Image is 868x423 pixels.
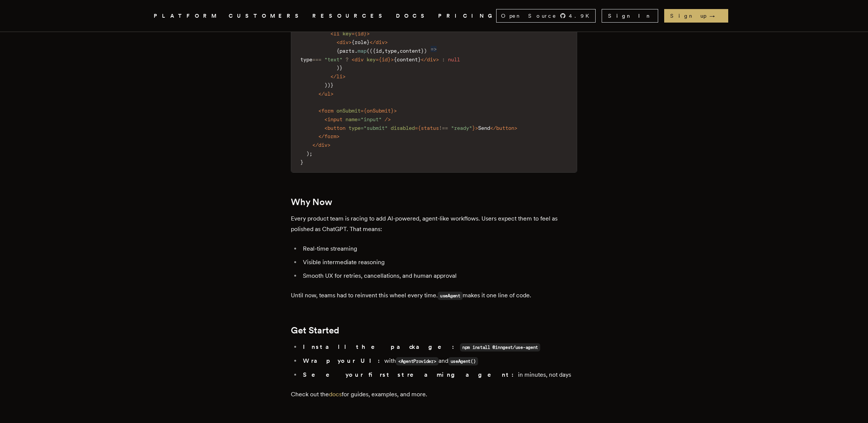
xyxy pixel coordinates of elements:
span: /> [385,116,391,122]
p: Until now, teams had to reinvent this wheel every time. makes it one line of code. [291,290,577,301]
span: => [431,46,437,52]
span: = [361,125,364,131]
span: > [394,108,397,114]
li: with and [301,356,577,367]
span: </ [370,39,376,45]
strong: Install the package: [303,343,458,350]
span: { [394,56,397,62]
span: = [376,56,379,62]
span: </ [421,56,427,62]
span: } [364,30,367,37]
span: { [418,125,421,131]
span: } [421,48,424,54]
span: ( [370,48,373,54]
a: docs [329,391,342,398]
span: </ [330,73,336,79]
li: in minutes, not days [301,370,577,380]
span: = [358,116,361,122]
h2: Why Now [291,197,577,207]
span: } [300,159,303,165]
span: { [364,108,367,114]
span: content [397,56,418,62]
li: Smooth UX for retries, cancellations, and human approval [301,271,577,281]
span: = [361,108,364,114]
span: div [427,56,436,62]
span: ) [424,48,427,54]
span: ) [336,65,339,71]
span: button [496,125,514,131]
span: role [355,39,367,45]
span: > [391,56,394,62]
span: type [385,48,397,54]
span: < [324,116,327,122]
span: = [351,30,355,37]
span: id [358,30,364,37]
a: Sign In [602,9,658,23]
span: { [355,30,358,37]
p: Check out the for guides, examples, and more. [291,389,577,400]
span: ) [327,82,330,88]
span: type [300,56,312,62]
span: onSubmit [336,108,361,114]
span: " [379,116,382,122]
span: { [336,48,339,54]
span: submit [367,125,385,131]
span: < [324,125,327,131]
span: form [321,108,333,114]
span: div [339,39,348,45]
span: > [385,39,388,45]
span: < [318,108,321,114]
span: " [361,116,364,122]
span: Open Source [501,12,557,20]
span: status [421,125,439,131]
span: === [312,56,321,62]
span: < [336,39,339,45]
span: input [327,116,342,122]
strong: Wrap your UI: [303,357,384,364]
span: </ [318,133,324,139]
span: ul [324,91,330,97]
span: } [388,56,391,62]
span: type [348,125,361,131]
span: > [330,91,333,97]
p: Every product team is racing to add AI-powered, agent-like workflows. Users expect them to feel a... [291,213,577,234]
span: div [376,39,385,45]
span: → [709,12,722,20]
span: li [333,30,339,37]
span: } [418,56,421,62]
span: { [351,39,355,45]
span: form [324,133,336,139]
span: , [382,48,385,54]
span: content [400,48,421,54]
span: > [514,125,517,131]
span: ? [345,56,348,62]
span: : [442,56,445,62]
span: } [339,65,342,71]
span: id [382,56,388,62]
span: ) [324,82,327,88]
a: Sign up [664,9,728,23]
span: > [436,56,439,62]
span: disabled [391,125,415,131]
span: "text" [324,56,342,62]
span: map [358,48,367,54]
a: CUSTOMERS [229,11,303,21]
span: </ [318,91,324,97]
span: div [318,142,327,148]
span: parts [339,48,355,54]
button: PLATFORM [154,11,220,21]
span: < [330,30,333,37]
code: useAgent [438,292,463,300]
span: } [391,108,394,114]
span: { [379,56,382,62]
span: div [355,56,364,62]
li: Real-time streaming [301,243,577,254]
button: RESOURCES [312,11,387,21]
span: " [364,125,367,131]
a: DOCS [396,11,429,21]
span: key [342,30,351,37]
span: name [345,116,358,122]
span: id [376,48,382,54]
span: ) [306,151,309,157]
span: } [330,82,333,88]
